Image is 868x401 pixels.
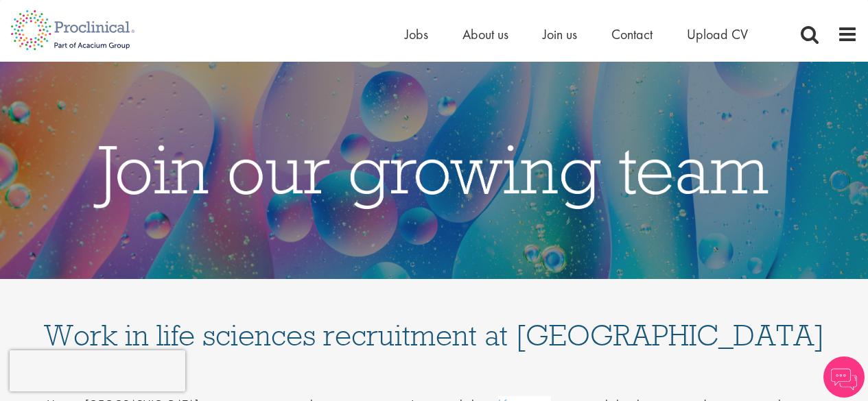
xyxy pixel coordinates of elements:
[462,25,508,43] a: About us
[611,25,653,43] a: Contact
[405,25,428,43] a: Jobs
[543,25,577,43] a: Join us
[823,356,865,398] img: Chatbot
[43,293,825,350] h1: Work in life sciences recruitment at [GEOGRAPHIC_DATA]
[10,350,185,391] iframe: reCAPTCHA
[687,25,748,43] a: Upload CV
